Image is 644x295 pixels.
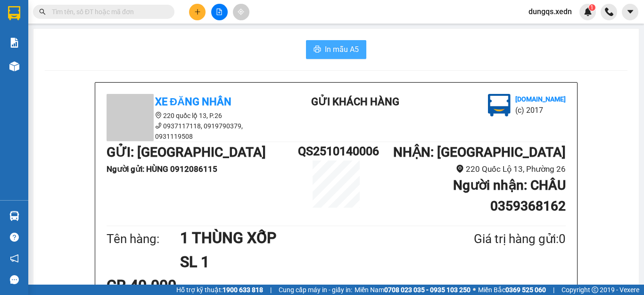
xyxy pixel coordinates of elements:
[553,285,554,295] span: |
[584,8,592,16] img: icon-new-feature
[52,7,163,17] input: Tìm tên, số ĐT hoặc mã đơn
[155,96,231,108] b: Xe Đăng Nhân
[478,285,546,295] span: Miền Bắc
[176,285,263,295] span: Hỗ trợ kỹ thuật:
[592,287,598,293] span: copyright
[374,163,566,176] li: 220 Quốc Lộ 13, Phường 26
[298,142,374,160] h1: QS2510140006
[626,8,635,16] span: caret-down
[8,6,20,20] img: logo-vxr
[622,4,638,20] button: caret-down
[10,233,19,242] span: question-circle
[107,164,217,174] b: Người gửi : HÙNG 0912086115
[473,288,476,292] span: ⚪️
[456,165,464,173] span: environment
[10,275,19,284] span: message
[238,8,244,15] span: aim
[194,8,201,15] span: plus
[180,226,428,250] h1: 1 THÙNG XỐP
[107,144,266,160] b: GỬI : [GEOGRAPHIC_DATA]
[155,112,162,118] span: environment
[10,254,19,263] span: notification
[107,121,276,142] li: 0937117118, 0919790379, 0931119508
[279,285,352,295] span: Cung cấp máy in - giấy in:
[428,229,566,249] div: Giá trị hàng gửi: 0
[107,229,180,249] div: Tên hàng:
[325,43,359,55] span: In mẫu A5
[393,144,566,160] b: NHẬN : [GEOGRAPHIC_DATA]
[39,8,46,15] span: search
[488,94,511,117] img: logo.jpg
[270,285,272,295] span: |
[306,40,366,59] button: printerIn mẫu A5
[155,122,162,129] span: phone
[223,286,263,294] strong: 1900 633 818
[515,95,566,103] b: [DOMAIN_NAME]
[505,286,546,294] strong: 0369 525 060
[180,250,428,274] h1: SL 1
[233,4,249,20] button: aim
[384,286,471,294] strong: 0708 023 035 - 0935 103 250
[107,110,276,121] li: 220 quốc lộ 13, P.26
[605,8,613,16] img: phone-icon
[590,4,594,11] span: 1
[189,4,206,20] button: plus
[311,96,399,108] b: Gửi khách hàng
[211,4,228,20] button: file-add
[355,285,471,295] span: Miền Nam
[589,4,595,11] sup: 1
[453,177,566,214] b: Người nhận : CHÂU 0359368162
[216,8,223,15] span: file-add
[314,45,321,54] span: printer
[9,61,19,71] img: warehouse-icon
[515,104,566,116] li: (c) 2017
[9,211,19,221] img: warehouse-icon
[9,38,19,48] img: solution-icon
[521,6,579,17] span: dungqs.xedn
